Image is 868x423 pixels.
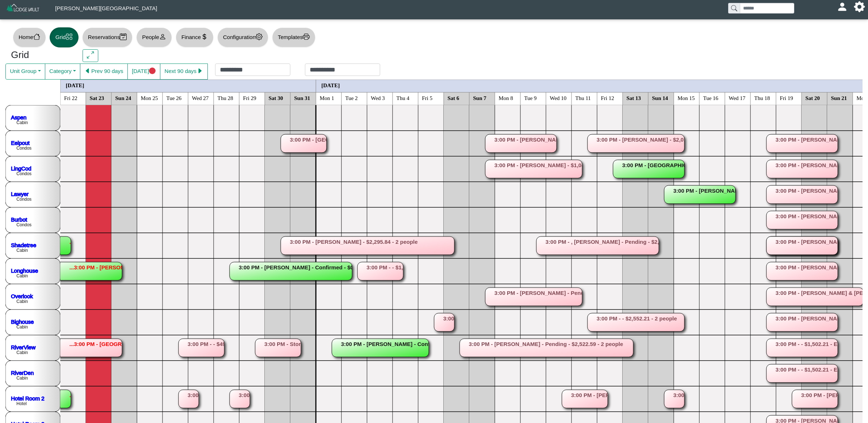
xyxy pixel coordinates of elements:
[780,95,793,101] text: Fri 19
[806,95,820,101] text: Sat 20
[16,248,28,253] text: Cabin
[652,95,668,101] text: Sun 14
[11,267,38,273] a: Longhouse
[160,64,208,80] button: Next 90 dayscaret right fill
[601,95,614,101] text: Fri 12
[149,68,156,74] svg: circle fill
[303,33,310,40] svg: printer
[64,95,77,101] text: Fri 22
[16,324,28,330] text: Cabin
[627,95,641,101] text: Sat 13
[50,27,79,47] button: Gridgrid
[136,27,172,47] button: Peopleperson
[499,95,513,101] text: Mon 8
[120,33,127,40] svg: calendar2 check
[305,64,380,76] input: Check out
[345,95,358,101] text: Tue 2
[831,95,847,101] text: Sun 21
[754,95,770,101] text: Thu 18
[11,165,31,171] a: LingCod
[66,82,84,88] text: [DATE]
[16,171,31,176] text: Condos
[840,4,845,9] svg: person fill
[11,344,35,350] a: RiverView
[678,95,695,101] text: Mon 15
[218,95,233,101] text: Thu 28
[159,33,166,40] svg: person
[11,191,28,197] a: Lawyer
[83,49,98,62] button: arrows angle expand
[13,27,46,47] button: Homehouse
[16,146,31,151] text: Condos
[16,401,27,406] text: Hotel
[127,64,160,80] button: [DATE]circle fill
[16,299,28,304] text: Cabin
[524,95,537,101] text: Tue 9
[167,95,182,101] text: Tue 26
[857,4,862,9] svg: gear fill
[269,95,283,101] text: Sat 30
[82,27,133,47] button: Reservationscalendar2 check
[5,64,45,80] button: Unit Group
[256,33,263,40] svg: gear
[371,95,385,101] text: Wed 3
[321,82,340,88] text: [DATE]
[11,242,36,248] a: Shadetree
[196,68,203,74] svg: caret right fill
[448,95,460,101] text: Sat 6
[16,350,28,355] text: Cabin
[16,376,28,381] text: Cabin
[11,114,27,120] a: Aspen
[473,95,487,101] text: Sun 7
[90,95,104,101] text: Sat 23
[11,369,34,376] a: RiverDen
[80,64,128,80] button: caret left fillPrev 90 days
[115,95,131,101] text: Sun 24
[201,33,208,40] svg: currency dollar
[11,293,33,299] a: Overlook
[192,95,209,101] text: Wed 27
[320,95,334,101] text: Mon 1
[703,95,719,101] text: Tue 16
[176,27,214,47] button: Financecurrency dollar
[729,95,746,101] text: Wed 17
[550,95,567,101] text: Wed 10
[731,5,737,11] svg: search
[141,95,158,101] text: Mon 25
[11,49,72,61] h3: Grid
[16,120,28,125] text: Cabin
[66,33,73,40] svg: grid
[217,27,268,47] button: Configurationgear
[576,95,591,101] text: Thu 11
[215,64,290,76] input: Check in
[11,318,34,324] a: Bighouse
[16,273,28,278] text: Cabin
[294,95,310,101] text: Sun 31
[397,95,410,101] text: Thu 4
[422,95,433,101] text: Fri 5
[243,95,256,101] text: Fri 29
[16,197,31,202] text: Condos
[11,395,45,401] a: Hotel Room 2
[6,3,41,16] img: Z
[16,222,31,227] text: Condos
[272,27,316,47] button: Templatesprinter
[87,51,94,58] svg: arrows angle expand
[84,68,91,74] svg: caret left fill
[11,216,27,222] a: Burbot
[45,64,80,80] button: Category
[33,33,40,40] svg: house
[11,139,30,146] a: Eelpout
